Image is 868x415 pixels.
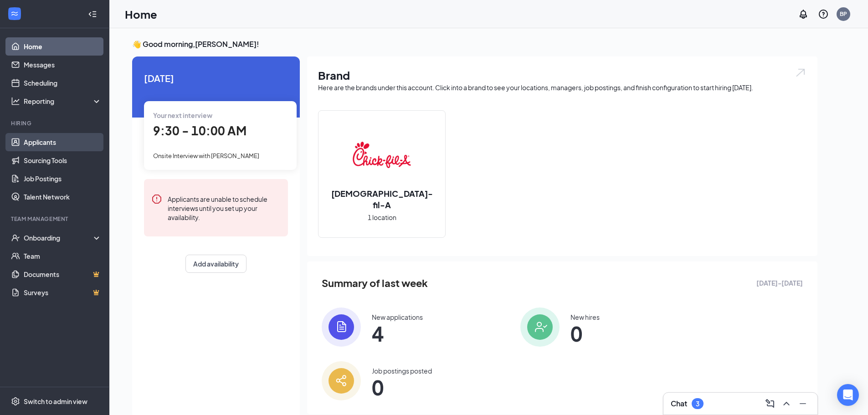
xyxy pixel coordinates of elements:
[570,313,600,322] div: New hires
[818,9,829,20] svg: QuestionInfo
[671,399,687,409] h3: Chat
[11,97,20,106] svg: Analysis
[796,396,810,411] button: Minimize
[168,194,281,222] div: Applicants are unable to schedule interviews until you set up your availability.
[11,233,20,242] svg: UserCheck
[11,119,100,127] div: Hiring
[24,56,102,74] a: Messages
[756,278,803,288] span: [DATE] - [DATE]
[696,400,699,408] div: 3
[24,37,102,56] a: Home
[125,6,157,22] h1: Home
[763,396,777,411] button: ComposeMessage
[795,67,806,78] img: open.6027fd2a22e1237b5b06.svg
[24,97,102,106] div: Reporting
[24,74,102,92] a: Scheduling
[88,10,97,19] svg: Collapse
[353,126,411,184] img: Chick-fil-A
[372,366,432,375] div: Job postings posted
[24,397,87,406] div: Switch to admin view
[837,384,859,406] div: Open Intercom Messenger
[368,212,396,222] span: 1 location
[840,10,847,18] div: BP
[24,265,102,283] a: DocumentsCrown
[24,188,102,206] a: Talent Network
[24,283,102,302] a: SurveysCrown
[24,151,102,169] a: Sourcing Tools
[372,325,423,342] span: 4
[798,9,809,20] svg: Notifications
[24,169,102,188] a: Job Postings
[153,152,259,159] span: Onsite Interview with [PERSON_NAME]
[322,275,428,291] span: Summary of last week
[372,313,423,322] div: New applications
[322,307,361,347] img: icon
[10,9,19,18] svg: WorkstreamLogo
[151,194,162,205] svg: Error
[797,398,808,409] svg: Minimize
[765,398,776,409] svg: ComposeMessage
[372,379,432,395] span: 0
[318,67,806,83] h1: Brand
[185,255,247,273] button: Add availability
[11,215,100,223] div: Team Management
[153,111,212,119] span: Your next interview
[144,71,288,85] span: [DATE]
[318,188,445,210] h2: [DEMOGRAPHIC_DATA]-fil-A
[322,361,361,400] img: icon
[781,398,792,409] svg: ChevronUp
[318,83,806,92] div: Here are the brands under this account. Click into a brand to see your locations, managers, job p...
[570,325,600,342] span: 0
[779,396,794,411] button: ChevronUp
[24,133,102,151] a: Applicants
[132,39,817,49] h3: 👋 Good morning, [PERSON_NAME] !
[520,307,560,347] img: icon
[24,233,94,242] div: Onboarding
[11,397,20,406] svg: Settings
[153,123,247,138] span: 9:30 - 10:00 AM
[24,247,102,265] a: Team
